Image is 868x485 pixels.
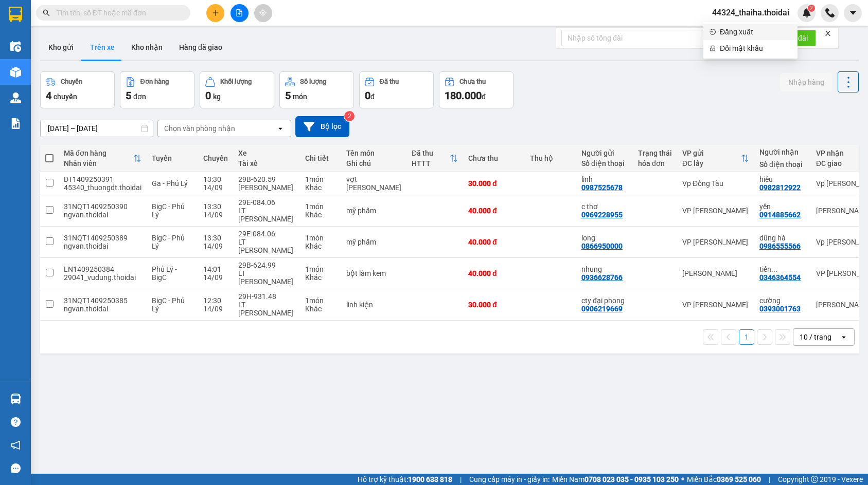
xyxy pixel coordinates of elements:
span: đ [482,92,486,101]
div: 29B-620.59 [238,175,295,183]
div: 13:30 [203,202,228,211]
div: 0936628766 [581,273,623,282]
span: question-circle [11,417,21,427]
div: 13:30 [203,234,228,242]
div: 31NQT1409250390 [64,202,141,211]
div: Chưa thu [459,78,486,85]
sup: 2 [808,5,815,12]
div: 1 món [305,175,336,183]
strong: 1900 633 818 [408,475,452,483]
div: ĐC lấy [682,159,741,167]
div: Chọn văn phòng nhận [164,123,235,134]
div: 14/09 [203,242,228,250]
div: ngvan.thoidai [64,305,141,313]
div: Khác [305,305,336,313]
div: 12:30 [203,296,228,305]
div: Chuyến [61,78,82,85]
span: món [293,92,307,101]
span: Đăng xuất [720,26,791,38]
strong: 0708 023 035 - 0935 103 250 [584,475,679,483]
div: LT [PERSON_NAME] [238,238,295,254]
div: 0969228955 [581,211,623,219]
span: copyright [811,476,818,483]
span: 44324_thaiha.thoidai [704,6,798,19]
span: | [769,474,770,485]
div: Đơn hàng [140,78,169,85]
div: 0982812922 [759,183,801,192]
div: Khác [305,273,336,282]
button: Đã thu0đ [359,71,434,108]
span: Miền Bắc [687,474,761,485]
div: c thơ [581,202,628,211]
div: bột làm kem [346,269,401,277]
div: LT [PERSON_NAME] [238,269,295,286]
img: warehouse-icon [10,394,21,404]
div: Người gửi [581,149,628,157]
span: 180.000 [445,89,482,102]
img: phone-icon [825,8,835,17]
span: message [11,463,21,473]
div: 13:30 [203,175,228,183]
div: VP gửi [682,149,741,157]
button: Bộ lọc [295,116,349,137]
div: long [581,234,628,242]
div: cường [759,296,806,305]
div: Đã thu [412,149,450,157]
button: Đơn hàng5đơn [120,71,194,108]
div: VP [PERSON_NAME] [682,207,749,215]
div: 1 món [305,296,336,305]
span: kg [213,92,221,101]
button: file-add [231,4,249,22]
span: ⚪️ [681,477,684,481]
div: Khác [305,242,336,250]
button: Nhập hàng [780,73,832,91]
span: Ga - Phủ Lý [152,179,188,188]
div: Ghi chú [346,159,401,167]
img: icon-new-feature [802,8,811,17]
button: Số lượng5món [279,71,354,108]
button: 1 [739,329,754,345]
div: [PERSON_NAME] [682,269,749,277]
div: Tuyến [152,154,193,162]
div: linh [581,175,628,183]
span: Phủ Lý - BigC [152,265,177,282]
div: ngvan.thoidai [64,242,141,250]
div: 1 món [305,234,336,242]
div: 0986555566 [759,242,801,250]
div: tiến 0917130058 [759,265,806,273]
span: Cung cấp máy in - giấy in: [469,474,550,485]
div: DT1409250391 [64,175,141,183]
div: Thu hộ [530,154,571,162]
span: BigC - Phủ Lý [152,234,185,250]
span: 5 [285,89,291,102]
span: 2 [809,5,813,12]
div: hóa đơn [638,159,672,167]
span: BigC - Phủ Lý [152,202,185,219]
div: 40.000 đ [468,238,520,246]
div: 14/09 [203,211,228,219]
div: Số điện thoại [581,159,628,167]
div: LT [PERSON_NAME] [238,207,295,223]
input: Tìm tên, số ĐT hoặc mã đơn [57,7,178,18]
div: Số lượng [300,78,326,85]
span: 5 [126,89,131,102]
div: Tài xế [238,159,295,167]
div: LN1409250384 [64,265,141,273]
div: Vp Đồng Tàu [682,179,749,188]
div: 30.000 đ [468,301,520,309]
button: aim [254,4,272,22]
div: Khối lượng [220,78,252,85]
div: VP [PERSON_NAME] [682,301,749,309]
div: 45340_thuongdt.thoidai [64,183,141,192]
img: warehouse-icon [10,92,21,103]
span: notification [11,440,21,450]
button: plus [206,4,224,22]
th: Toggle SortBy [59,145,147,172]
div: dũng hà [759,234,806,242]
div: 30.000 đ [468,179,520,188]
div: 10 / trang [800,332,831,342]
div: 40.000 đ [468,207,520,215]
div: [PERSON_NAME] [238,183,295,192]
img: warehouse-icon [10,67,21,78]
span: đơn [133,92,146,101]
